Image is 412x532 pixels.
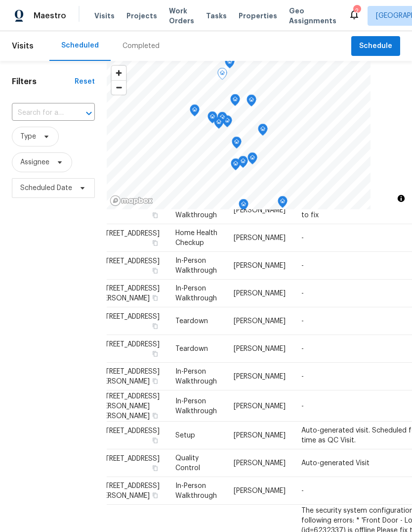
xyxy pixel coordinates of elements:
[217,112,227,127] div: Map marker
[110,195,153,206] a: Mapbox homepage
[20,183,72,193] span: Scheduled Date
[214,117,224,132] div: Map marker
[206,12,227,19] span: Tasks
[151,464,160,473] button: Copy Address
[301,487,304,494] span: -
[98,483,160,499] span: [STREET_ADDRESS][PERSON_NAME]
[232,137,242,152] div: Map marker
[247,152,257,168] div: Map marker
[175,285,217,302] span: In-Person Walkthrough
[238,156,248,171] div: Map marker
[12,35,34,57] span: Visits
[98,368,160,385] span: [STREET_ADDRESS][PERSON_NAME]
[234,290,286,297] span: [PERSON_NAME]
[289,6,336,26] span: Geo Assignments
[175,345,208,352] span: Teardown
[190,104,200,120] div: Map marker
[234,432,286,439] span: [PERSON_NAME]
[234,373,286,380] span: [PERSON_NAME]
[123,41,160,51] div: Completed
[301,402,304,409] span: -
[98,455,160,462] span: [STREET_ADDRESS]
[175,483,217,499] span: In-Person Walkthrough
[207,111,217,127] div: Map marker
[234,318,286,325] span: [PERSON_NAME]
[151,377,160,386] button: Copy Address
[112,66,126,80] button: Zoom in
[175,432,195,439] span: Setup
[301,262,304,269] span: -
[234,487,286,494] span: [PERSON_NAME]
[217,68,227,83] div: Map marker
[175,257,217,274] span: In-Person Walkthrough
[278,196,288,211] div: Map marker
[98,285,160,302] span: [STREET_ADDRESS][PERSON_NAME]
[98,258,160,265] span: [STREET_ADDRESS]
[301,318,304,325] span: -
[112,80,126,95] button: Zoom out
[222,115,232,131] div: Map marker
[151,349,160,358] button: Copy Address
[20,132,36,142] span: Type
[151,491,160,500] button: Copy Address
[234,402,286,409] span: [PERSON_NAME]
[98,392,160,419] span: [STREET_ADDRESS][PERSON_NAME][PERSON_NAME]
[230,94,240,109] div: Map marker
[231,158,241,174] div: Map marker
[398,193,404,204] span: Toggle attribution
[234,262,286,269] span: [PERSON_NAME]
[151,211,160,220] button: Copy Address
[126,11,157,21] span: Projects
[151,436,160,445] button: Copy Address
[151,266,160,275] button: Copy Address
[239,11,277,21] span: Properties
[82,106,96,120] button: Open
[61,41,99,50] div: Scheduled
[395,193,407,204] button: Toggle attribution
[175,318,208,325] span: Teardown
[34,11,66,21] span: Maestro
[225,56,235,72] div: Map marker
[234,207,286,214] span: [PERSON_NAME]
[175,202,217,219] span: In-Person Walkthrough
[301,345,304,352] span: -
[151,293,160,302] button: Copy Address
[98,313,160,320] span: [STREET_ADDRESS]
[151,411,160,420] button: Copy Address
[234,460,286,467] span: [PERSON_NAME]
[353,6,360,16] div: 2
[12,105,67,121] input: Search for an address...
[359,40,392,52] span: Schedule
[175,368,217,385] span: In-Person Walkthrough
[98,202,160,209] span: [STREET_ADDRESS]
[175,230,217,246] span: Home Health Checkup
[301,373,304,380] span: -
[175,455,200,472] span: Quality Control
[98,428,160,435] span: [STREET_ADDRESS]
[12,77,75,87] h1: Filters
[107,61,371,209] canvas: Map
[239,199,248,214] div: Map marker
[151,322,160,331] button: Copy Address
[234,235,286,242] span: [PERSON_NAME]
[301,460,370,467] span: Auto-generated Visit
[234,345,286,352] span: [PERSON_NAME]
[169,6,194,26] span: Work Orders
[20,157,49,167] span: Assignee
[247,95,256,110] div: Map marker
[151,239,160,247] button: Copy Address
[258,124,268,139] div: Map marker
[301,235,304,242] span: -
[75,77,95,87] div: Reset
[351,36,400,56] button: Schedule
[301,290,304,297] span: -
[98,230,160,237] span: [STREET_ADDRESS]
[175,397,217,414] span: In-Person Walkthrough
[94,11,115,21] span: Visits
[98,341,160,348] span: [STREET_ADDRESS]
